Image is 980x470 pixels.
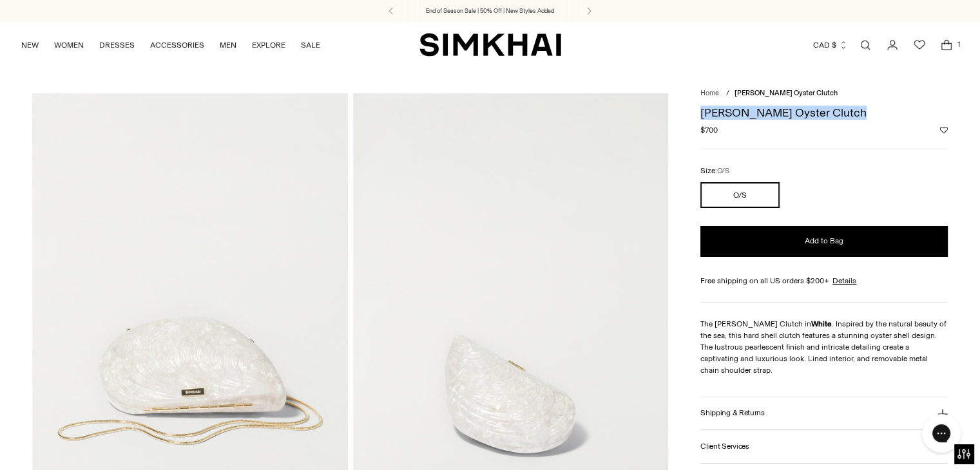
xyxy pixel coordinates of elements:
button: Shipping & Returns [700,397,948,430]
span: O/S [717,167,729,175]
a: Details [832,275,856,287]
a: WOMEN [54,31,84,59]
a: ACCESSORIES [150,31,204,59]
a: NEW [21,31,39,59]
iframe: Gorgias live chat messenger [916,409,967,457]
button: Add to Wishlist [940,126,948,134]
span: 1 [953,39,965,50]
a: Open cart modal [934,32,959,58]
a: Open search modal [852,32,878,58]
a: EXPLORE [252,31,285,59]
span: $700 [700,124,718,136]
h1: [PERSON_NAME] Oyster Clutch [700,107,948,118]
a: Wishlist [907,32,932,58]
button: O/S [700,182,780,208]
nav: breadcrumbs [700,88,948,99]
button: Client Services [700,430,948,463]
div: Free shipping on all US orders $200+ [700,275,948,287]
button: Add to Bag [700,226,948,257]
button: CAD $ [813,31,848,59]
a: SALE [301,31,320,59]
a: SIMKHAI [419,32,561,57]
a: MEN [220,31,236,59]
a: Home [700,89,719,97]
label: Size: [700,165,729,177]
div: / [726,88,729,99]
span: [PERSON_NAME] Oyster Clutch [735,89,838,97]
span: Add to Bag [805,236,843,247]
h3: Shipping & Returns [700,409,765,417]
strong: White [811,319,832,328]
p: The [PERSON_NAME] Clutch in . Inspired by the natural beauty of the sea, this hard shell clutch f... [700,318,948,376]
a: DRESSES [99,31,135,59]
h3: Client Services [700,442,749,451]
a: Go to the account page [879,32,905,58]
